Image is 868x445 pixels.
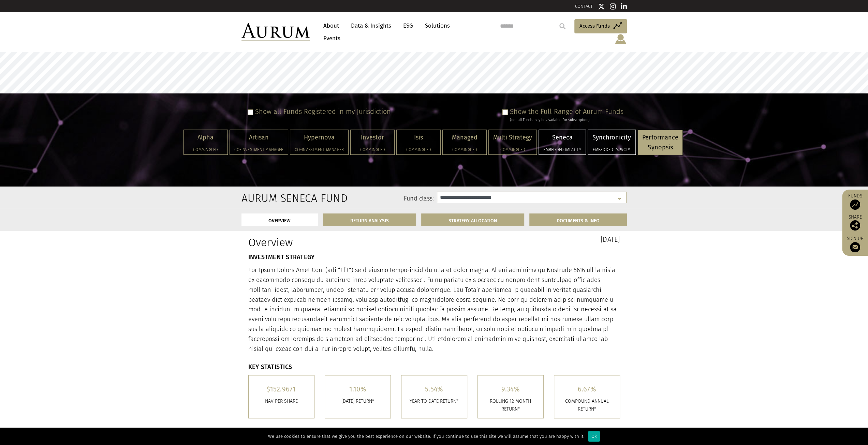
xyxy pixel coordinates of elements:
[421,213,524,226] a: STRATEGY ALLOCATION
[510,107,623,116] label: Show the Full Range of Aurum Funds
[447,148,482,152] h5: Commingled
[574,19,627,33] a: Access Funds
[510,117,623,123] div: (not all Funds may be available for subscription)
[348,19,395,32] a: Data & Insights
[845,236,865,252] a: Sign up
[234,133,283,143] p: Artisan
[248,265,620,354] p: Lor Ipsum Dolors Amet Con. (adi “Elit”) se d eiusmo tempo-incididu utla et dolor magna. Al eni ad...
[556,19,569,33] input: Submit
[307,194,434,203] label: Fund class:
[621,3,627,10] img: Linkedin icon
[407,398,462,405] p: YEAR TO DATE RETURN*
[400,19,416,32] a: ESG
[407,386,462,392] h5: 5.54%
[422,19,453,32] a: Solutions
[642,133,678,152] p: Performance Synopsis
[188,148,223,152] h5: Commingled
[320,19,342,32] a: About
[483,398,538,413] p: ROLLING 12 MONTH RETURN*
[592,148,631,152] h5: Embedded Impact®
[254,386,309,392] h5: $152.9671
[493,133,532,143] p: Multi Strategy
[543,148,581,152] h5: Embedded Impact®
[241,192,297,205] h2: Aurum Seneca Fund
[188,133,223,143] p: Alpha
[614,33,627,45] img: account-icon.svg
[850,220,860,231] img: Share this post
[295,148,344,152] h5: Co-investment Manager
[592,133,631,143] p: Synchronicity
[579,22,610,30] span: Access Funds
[529,213,627,226] a: DOCUMENTS & INFO
[588,431,600,442] div: Ok
[850,242,860,252] img: Sign up to our newsletter
[234,148,283,152] h5: Co-investment Manager
[559,398,615,413] p: COMPOUND ANNUAL RETURN*
[559,386,615,392] h5: 6.67%
[575,4,593,9] a: CONTACT
[845,193,865,210] a: Funds
[323,213,416,226] a: RETURN ANALYSIS
[483,386,538,392] h5: 9.34%
[241,23,310,41] img: Aurum
[543,133,581,143] p: Seneca
[610,3,616,10] img: Instagram icon
[255,107,391,116] label: Show all Funds Registered in my Jurisdiction
[330,386,385,392] h5: 1.10%
[295,133,344,143] p: Hypernova
[439,236,620,243] h3: [DATE]
[493,148,532,152] h5: Commingled
[447,133,482,143] p: Managed
[248,236,429,249] h1: Overview
[401,133,436,143] p: Isis
[401,148,436,152] h5: Commingled
[355,133,390,143] p: Investor
[254,398,309,405] p: Nav per share
[320,32,340,45] a: Events
[845,215,865,231] div: Share
[850,199,860,210] img: Access Funds
[248,363,292,371] strong: KEY STATISTICS
[248,253,315,261] strong: INVESTMENT STRATEGY
[598,3,605,10] img: Twitter icon
[330,398,385,405] p: [DATE] RETURN*
[355,148,390,152] h5: Commingled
